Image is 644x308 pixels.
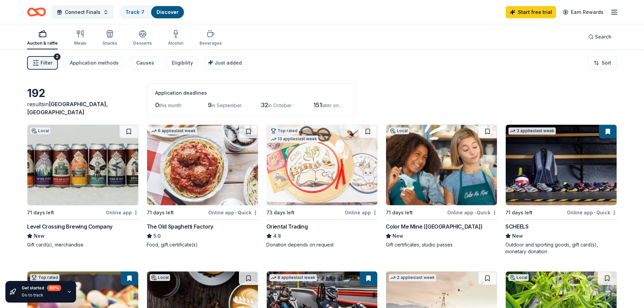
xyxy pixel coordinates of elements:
a: Image for Color Me Mine (Salt Lake City)Local71 days leftOnline app•QuickColor Me Mine ([GEOGRAPH... [386,124,497,248]
div: 13 applies last week [269,136,318,143]
button: Meals [74,27,86,49]
div: Go to track [22,292,61,298]
button: Causes [129,56,160,70]
div: Beverages [199,41,222,46]
span: • [235,210,237,215]
div: Color Me Mine ([GEOGRAPHIC_DATA]) [386,222,482,231]
div: Online app [345,208,378,217]
div: 71 days left [386,209,413,217]
div: 71 days left [27,209,54,217]
button: Eligibility [165,56,198,70]
span: Search [595,33,612,41]
div: Gift certificates, studio passes [386,241,497,248]
span: Sort [602,59,611,67]
div: results [27,100,139,116]
div: Local [389,127,409,134]
img: Image for The Old Spaghetti Factory [147,125,258,205]
div: 2 [54,53,61,60]
div: SCHEELS [505,222,528,231]
div: Online app Quick [447,208,497,217]
a: Earn Rewards [559,6,607,18]
span: in October [268,102,292,108]
div: Gift card(s), merchandise [27,241,139,248]
button: Sort [588,56,617,70]
span: • [594,210,595,215]
div: Local [508,274,529,281]
span: 4.8 [273,232,281,240]
a: Discover [157,9,178,15]
span: Filter [41,59,52,67]
button: Filter2 [27,56,58,70]
span: later on... [322,102,342,108]
span: 9 [208,101,212,109]
img: Image for Level Crossing Brewing Company [27,125,138,205]
button: Track· 7Discover [119,5,185,19]
button: Desserts [133,27,152,49]
img: Image for SCHEELS [506,125,617,205]
span: [GEOGRAPHIC_DATA], [GEOGRAPHIC_DATA] [27,101,108,116]
span: 32 [261,101,268,109]
span: Just added [215,60,242,66]
div: 60 % [47,285,61,291]
a: Start free trial [506,6,556,18]
div: Top rated [30,274,59,281]
button: Search [583,30,617,44]
button: Auction & raffle [27,27,58,49]
span: this month [159,102,182,108]
button: Connect Finals [51,5,114,19]
div: Desserts [133,41,152,46]
span: 0 [155,101,159,109]
div: Oriental Trading [266,222,308,231]
div: 2 applies last week [389,274,436,281]
button: Just added [204,56,247,70]
div: Online app Quick [208,208,258,217]
div: Level Crossing Brewing Company [27,222,113,231]
img: Image for Oriental Trading [267,125,378,205]
span: New [512,232,523,240]
button: Snacks [102,27,117,49]
span: in September [212,102,242,108]
a: Image for SCHEELS3 applieslast week71 days leftOnline app•QuickSCHEELSNewOutdoor and sporting goo... [505,124,617,255]
span: Connect Finals [65,8,100,16]
button: Alcohol [168,27,183,49]
div: Application deadlines [155,89,347,97]
span: • [474,210,476,215]
div: 6 applies last week [150,127,197,135]
div: Outdoor and sporting goods, gift card(s), monetary donation [505,241,617,255]
a: Home [27,4,46,20]
div: 73 days left [266,209,294,217]
div: Alcohol [168,41,183,46]
div: Local [150,274,170,281]
button: Application methods [63,56,124,70]
div: Snacks [102,41,117,46]
div: Donation depends on request [266,241,378,248]
span: New [34,232,45,240]
div: Get started [22,285,61,291]
div: 8 applies last week [269,274,317,281]
div: 192 [27,87,139,100]
div: Food, gift certificate(s) [147,241,258,248]
a: Image for Oriental TradingTop rated13 applieslast week73 days leftOnline appOriental Trading4.8Do... [266,124,378,248]
div: Local [30,127,50,134]
div: 71 days left [505,209,532,217]
div: Causes [136,59,154,67]
div: Online app [106,208,139,217]
span: New [392,232,403,240]
div: Application methods [70,59,119,67]
div: The Old Spaghetti Factory [147,222,213,231]
a: Image for Level Crossing Brewing CompanyLocal71 days leftOnline appLevel Crossing Brewing Company... [27,124,139,248]
div: 3 applies last week [508,127,556,135]
div: Meals [74,41,86,46]
div: Online app Quick [567,208,617,217]
button: Beverages [199,27,222,49]
span: 151 [313,101,322,109]
div: Top rated [269,127,299,134]
div: Auction & raffle [27,41,58,46]
span: in [27,101,108,116]
a: Track· 7 [125,9,144,15]
div: 71 days left [147,209,174,217]
span: 5.0 [153,232,161,240]
img: Image for Color Me Mine (Salt Lake City) [386,125,497,205]
a: Image for The Old Spaghetti Factory6 applieslast week71 days leftOnline app•QuickThe Old Spaghett... [147,124,258,248]
div: Eligibility [172,59,193,67]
